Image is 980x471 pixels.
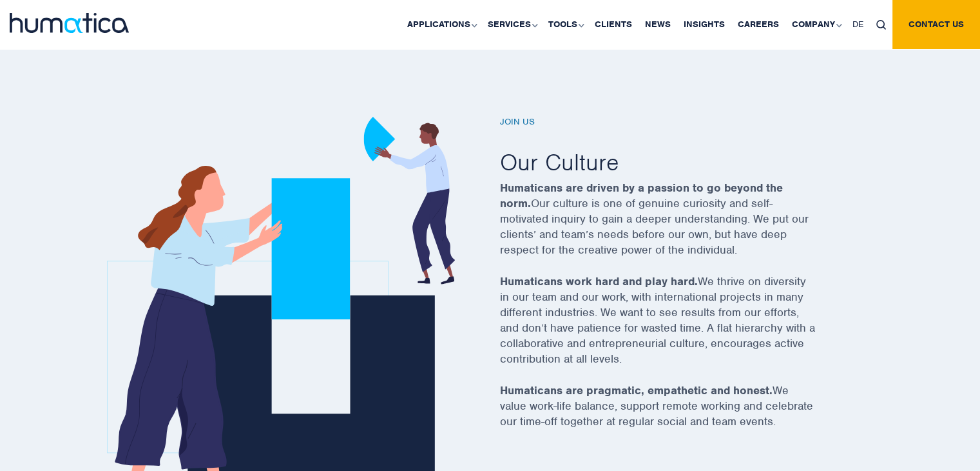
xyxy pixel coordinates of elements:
[500,147,848,177] h2: Our Culture
[500,117,848,128] h6: Join us
[10,13,129,33] img: logo
[500,383,848,445] p: We value work-life balance, support remote working and celebrate our time-off together at regular...
[500,383,773,397] strong: Humaticans are pragmatic, empathetic and honest.
[852,19,863,30] span: DE
[500,181,783,210] strong: Humaticans are driven by a passion to go beyond the norm.
[500,180,848,274] p: Our culture is one of genuine curiosity and self-motivated inquiry to gain a deeper understanding...
[876,20,886,30] img: search_icon
[500,274,848,383] p: We thrive on diversity in our team and our work, with international projects in many different in...
[500,274,698,288] strong: Humaticans work hard and play hard.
